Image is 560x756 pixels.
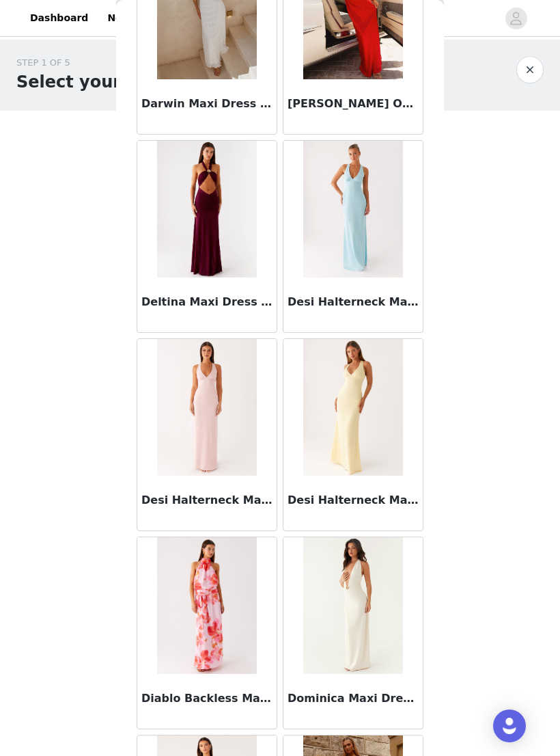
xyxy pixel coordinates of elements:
[288,690,419,707] h3: Dominica Maxi Dress - Ivory
[141,690,272,707] h3: Diablo Backless Maxi Dress - Blushing Blossom
[288,96,419,112] h3: [PERSON_NAME] One Shoulder Maxi Dress - Rouge Red
[16,70,189,94] h1: Select your styles!
[141,96,272,112] h3: Darwin Maxi Dress - White
[16,56,189,70] div: STEP 1 OF 5
[493,710,526,742] div: Open Intercom Messenger
[303,339,402,476] img: Desi Halterneck Maxi Dress - Yellow
[509,8,522,29] div: avatar
[288,294,419,310] h3: Desi Halterneck Maxi Dress - Mint
[99,3,167,33] a: Networks
[22,3,96,33] a: Dashboard
[157,339,256,476] img: Desi Halterneck Maxi Dress - Pink
[303,141,402,278] img: Desi Halterneck Maxi Dress - Mint
[141,294,272,310] h3: Deltina Maxi Dress - Boysenberry
[141,492,272,509] h3: Desi Halterneck Maxi Dress - Pink
[303,537,402,674] img: Dominica Maxi Dress - Ivory
[157,537,256,674] img: Diablo Backless Maxi Dress - Blushing Blossom
[288,492,419,509] h3: Desi Halterneck Maxi Dress - Yellow
[157,141,257,278] img: Deltina Maxi Dress - Boysenberry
